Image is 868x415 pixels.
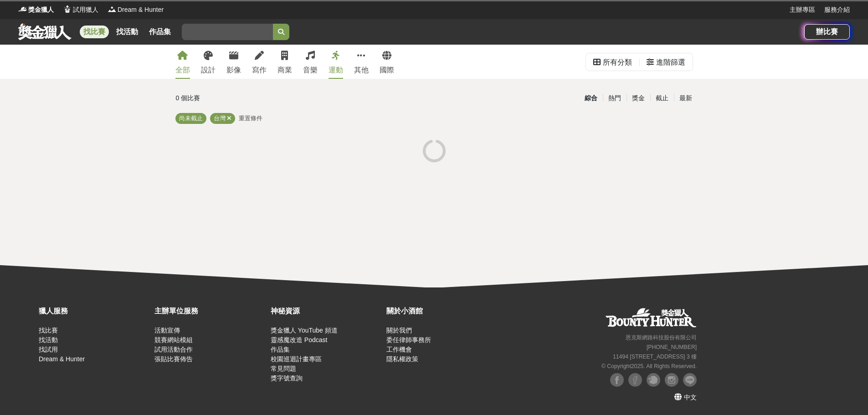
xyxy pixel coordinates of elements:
a: 關於我們 [386,327,412,334]
a: 全部 [175,45,190,79]
a: 靈感魔改造 Podcast [271,336,327,343]
a: Logo獎金獵人 [18,5,54,15]
a: 常見問題 [271,365,296,372]
a: 活動宣傳 [154,327,180,334]
a: 找試用 [39,346,58,353]
div: 設計 [201,65,216,76]
a: 工作機會 [386,346,412,353]
div: 0 個比賽 [176,90,348,106]
a: 作品集 [271,346,290,353]
div: 獵人服務 [39,306,150,317]
span: 中文 [684,394,697,401]
img: Instagram [665,373,678,387]
div: 寫作 [252,65,267,76]
div: 全部 [175,65,190,76]
div: 最新 [674,90,698,106]
a: 試用活動合作 [154,346,193,353]
div: 所有分類 [603,53,632,72]
div: 其他 [354,65,369,76]
div: 熱門 [603,90,627,106]
span: 獎金獵人 [28,5,54,15]
div: 影像 [226,65,241,76]
a: 主辦專區 [790,5,815,15]
a: 獎金獵人 YouTube 頻道 [271,327,338,334]
a: 找活動 [113,26,142,38]
a: 獎字號查詢 [271,374,303,382]
img: Facebook [628,373,642,387]
span: 尚未截止 [179,115,203,122]
div: 神秘資源 [271,306,382,317]
a: 運動 [329,45,343,79]
small: [PHONE_NUMBER] [647,344,697,350]
img: Facebook [610,373,624,387]
a: 影像 [226,45,241,79]
small: 11494 [STREET_ADDRESS] 3 樓 [613,354,697,360]
img: Logo [108,5,117,14]
a: 張貼比賽佈告 [154,355,193,363]
span: 試用獵人 [73,5,98,15]
div: 截止 [650,90,674,106]
span: 重置條件 [239,115,262,122]
a: 找比賽 [39,327,58,334]
a: 競賽網站模組 [154,336,193,343]
div: 關於小酒館 [386,306,498,317]
a: LogoDream & Hunter [108,5,164,15]
a: Logo試用獵人 [63,5,98,15]
a: 作品集 [145,26,175,38]
div: 國際 [380,65,394,76]
small: 恩克斯網路科技股份有限公司 [626,334,697,341]
a: 寫作 [252,45,267,79]
small: © Copyright 2025 . All Rights Reserved. [601,363,697,369]
a: 隱私權政策 [386,355,418,363]
img: Logo [63,5,72,14]
a: 委任律師事務所 [386,336,431,343]
a: 服務介紹 [824,5,850,15]
img: LINE [683,373,697,387]
a: 國際 [380,45,394,79]
a: 音樂 [303,45,318,79]
div: 商業 [277,65,292,76]
span: 台灣 [214,115,226,122]
a: Dream & Hunter [39,355,85,363]
a: 其他 [354,45,369,79]
img: Logo [18,5,27,14]
div: 音樂 [303,65,318,76]
div: 獎金 [627,90,650,106]
a: 找活動 [39,336,58,343]
img: Plurk [647,373,660,387]
div: 綜合 [579,90,603,106]
a: 校園巡迴計畫專區 [271,355,322,363]
a: 找比賽 [80,26,109,38]
a: 設計 [201,45,216,79]
a: 辦比賽 [804,24,850,40]
span: Dream & Hunter [118,5,164,15]
a: 商業 [277,45,292,79]
div: 主辦單位服務 [154,306,266,317]
div: 進階篩選 [656,53,685,72]
div: 運動 [329,65,343,76]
